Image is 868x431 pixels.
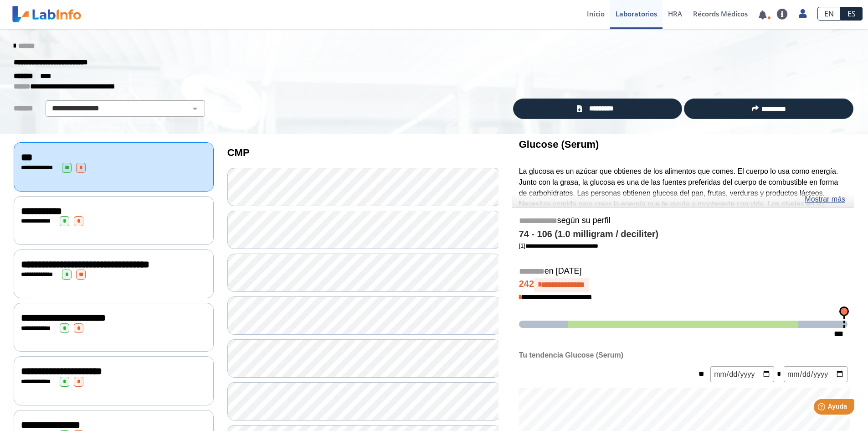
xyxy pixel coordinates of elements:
[519,166,847,232] p: La glucosa es un azúcar que obtienes de los alimentos que comes. El cuerpo lo usa como energía. J...
[227,147,250,158] b: CMP
[710,366,774,382] input: mm/dd/yyyy
[817,7,841,21] a: EN
[841,7,863,21] a: ES
[784,366,847,382] input: mm/dd/yyyy
[519,266,847,277] h5: en [DATE]
[519,242,598,249] a: [1]
[805,194,845,205] a: Mostrar más
[668,9,682,18] span: HRA
[787,395,858,421] iframe: Help widget launcher
[519,229,847,240] h4: 74 - 106 (1.0 milligram / deciliter)
[519,351,623,359] b: Tu tendencia Glucose (Serum)
[519,278,847,292] h4: 242
[519,139,599,150] b: Glucose (Serum)
[519,216,847,226] h5: según su perfil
